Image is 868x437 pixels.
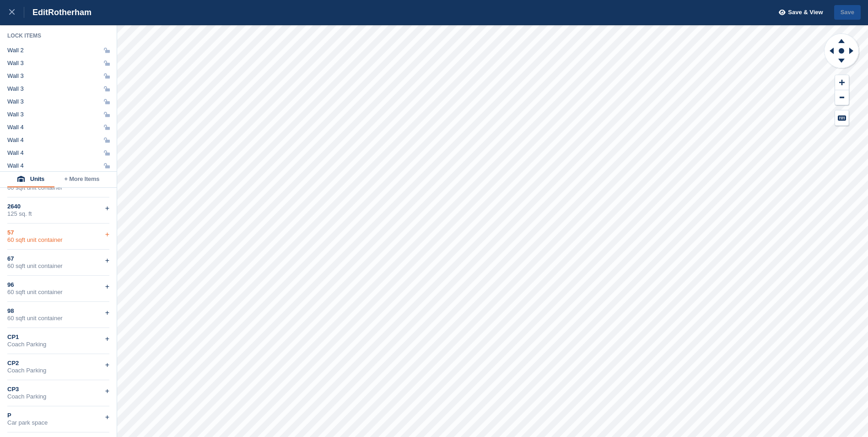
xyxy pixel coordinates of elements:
[105,255,109,266] div: +
[105,386,109,397] div: +
[7,289,109,296] div: 60 sqft unit container
[7,184,109,191] div: 60 sqft unit container
[835,110,849,126] button: Keyboard Shortcuts
[7,210,109,218] div: 125 sq. ft
[105,333,109,344] div: +
[7,85,24,93] div: Wall 3
[105,229,109,240] div: +
[774,5,823,20] button: Save & View
[7,412,109,419] div: P
[7,32,110,39] div: Lock Items
[7,162,24,169] div: Wall 4
[24,7,92,18] div: Edit Rotherham
[7,328,109,354] div: CP1Coach Parking+
[7,262,109,270] div: 60 sqft unit container
[7,149,24,157] div: Wall 4
[7,276,109,302] div: 9660 sqft unit container+
[788,8,823,17] span: Save & View
[7,302,109,328] div: 9860 sqft unit container+
[834,5,861,20] button: Save
[7,354,109,380] div: CP2Coach Parking+
[7,367,109,374] div: Coach Parking
[7,386,109,393] div: CP3
[105,281,109,292] div: +
[7,333,109,341] div: CP1
[835,75,849,90] button: Zoom In
[7,137,24,144] div: Wall 4
[7,315,109,322] div: 60 sqft unit container
[7,393,109,400] div: Coach Parking
[7,124,24,131] div: Wall 4
[7,341,109,348] div: Coach Parking
[54,172,109,187] button: + More Items
[7,47,24,54] div: Wall 2
[7,72,24,80] div: Wall 3
[835,90,849,105] button: Zoom Out
[105,360,109,371] div: +
[105,307,109,318] div: +
[7,236,109,244] div: 60 sqft unit container
[105,412,109,423] div: +
[7,229,109,236] div: 57
[7,281,109,289] div: 96
[7,98,24,105] div: Wall 3
[7,406,109,432] div: PCar park space+
[7,111,24,118] div: Wall 3
[7,380,109,406] div: CP3Coach Parking+
[7,224,109,250] div: 5760 sqft unit container+
[7,197,109,224] div: 2640125 sq. ft+
[105,203,109,214] div: +
[7,60,24,67] div: Wall 3
[7,203,109,210] div: 2640
[7,172,54,187] button: Units
[7,255,109,262] div: 67
[7,307,109,315] div: 98
[7,419,109,426] div: Car park space
[7,250,109,276] div: 6760 sqft unit container+
[7,360,109,367] div: CP2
